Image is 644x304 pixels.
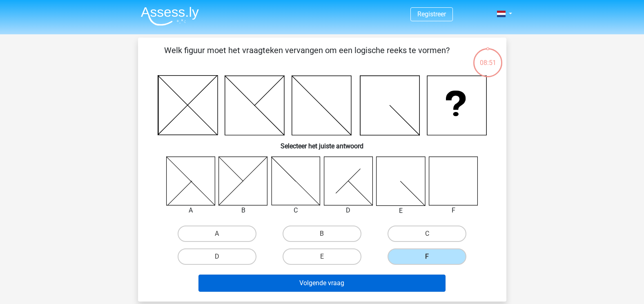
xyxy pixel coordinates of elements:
[388,226,466,242] label: C
[212,206,274,215] div: B
[265,206,327,215] div: C
[370,206,432,216] div: E
[160,206,222,215] div: A
[472,47,503,68] div: 08:51
[198,275,446,292] button: Volgende vraag
[151,136,493,150] h6: Selecteer het juiste antwoord
[283,248,361,265] label: E
[417,10,446,18] a: Registreer
[423,206,484,215] div: F
[318,206,379,215] div: D
[283,226,361,242] label: B
[388,248,466,265] label: F
[151,44,463,69] p: Welk figuur moet het vraagteken vervangen om een logische reeks te vormen?
[178,248,256,265] label: D
[141,7,199,26] img: Assessly
[178,226,256,242] label: A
